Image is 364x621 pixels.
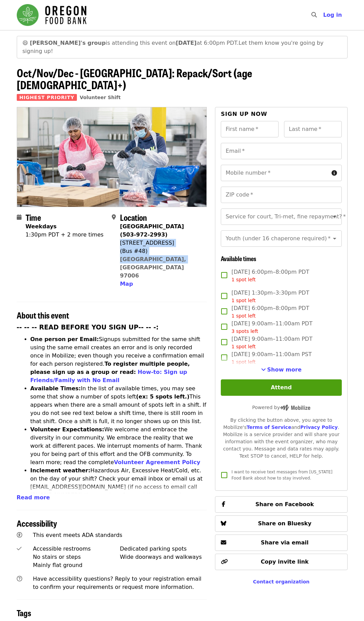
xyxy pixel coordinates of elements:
[261,539,309,546] span: Share via email
[17,607,31,619] span: Tags
[30,336,99,342] strong: One person per Email:
[120,239,201,247] div: [STREET_ADDRESS]
[284,121,342,137] input: Last name
[231,268,309,283] span: [DATE] 6:00pm–8:00pm PDT
[30,467,207,508] li: Hazardous Air, Excessive Heat/Cold, etc. on the day of your shift? Check your email inbox or emai...
[280,405,310,411] img: Powered by Mobilize
[120,211,147,223] span: Location
[80,95,121,100] a: Volunteer Shift
[231,328,258,334] span: 3 spots left
[215,515,347,532] button: Share on Bluesky
[231,470,332,481] span: I want to receive text messages from [US_STATE] Food Bank about how to stay involved.
[26,231,104,239] div: 1:30pm PDT + 2 more times
[26,211,41,223] span: Time
[120,247,201,255] div: (Bus #48)
[231,344,256,349] span: 1 spot left
[221,143,341,159] input: Email
[221,379,341,396] button: Attend
[120,280,133,288] button: Map
[120,545,207,553] div: Dedicated parking spots
[267,366,302,373] span: Show more
[17,324,159,331] strong: -- -- -- READ BEFORE YOU SIGN UP-- -- -:
[215,554,347,570] button: Copy invite link
[323,12,342,18] span: Log in
[231,359,256,365] span: 1 spot left
[30,361,190,375] strong: To register multiple people, please sign up as a group or read:
[33,545,120,553] div: Accessible restrooms
[17,576,22,582] i: question-circle icon
[17,309,69,321] span: About this event
[26,223,57,230] strong: Weekdays
[23,40,28,46] span: grinning face emoji
[33,553,120,561] div: No stairs or steps
[33,532,122,538] span: This event meets ADA standards
[261,366,302,374] button: See more timeslots
[17,532,22,538] i: universal-access icon
[17,107,207,206] img: Oct/Nov/Dec - Beaverton: Repack/Sort (age 10+) organized by Oregon Food Bank
[30,426,105,433] strong: Volunteer Expectations:
[221,254,256,263] span: Available times
[311,12,317,18] i: search icon
[252,405,310,410] span: Powered by
[17,214,22,220] i: calendar icon
[215,535,347,551] button: Share via email
[231,313,256,319] span: 1 spot left
[231,277,256,282] span: 1 spot left
[120,553,207,561] div: Wide doorways and walkways
[255,501,314,508] span: Share on Facebook
[33,561,120,569] div: Mainly flat ground
[321,7,326,23] input: Search
[17,94,77,101] span: Highest Priority
[332,170,337,176] i: circle-info icon
[30,335,207,384] li: Signups submitted for the same shift using the same email creates an error and is only recorded o...
[112,214,116,220] i: map-marker-alt icon
[330,212,339,221] button: Open
[246,424,291,430] a: Terms of Service
[120,281,133,287] span: Map
[231,320,312,335] span: [DATE] 9:00am–11:00am PDT
[30,426,207,467] li: We welcome and embrace the diversity in our community. We embrace the reality that we work at dif...
[176,40,197,46] strong: [DATE]
[221,165,328,181] input: Mobile number
[114,459,200,465] a: Volunteer Agreement Policy
[221,121,279,137] input: First name
[17,65,252,93] span: Oct/Nov/Dec - [GEOGRAPHIC_DATA]: Repack/Sort (age [DEMOGRAPHIC_DATA]+)
[215,496,347,513] button: Share on Facebook
[30,385,81,392] strong: Available Times:
[261,558,309,565] span: Copy invite link
[258,520,312,527] span: Share on Bluesky
[231,289,309,304] span: [DATE] 1:30pm–3:30pm PDT
[330,234,339,243] button: Open
[17,517,57,529] span: Accessibility
[30,467,91,474] strong: Inclement weather:
[221,111,267,117] span: Sign up now
[221,187,341,203] input: ZIP code
[30,384,207,426] li: In the list of available times, you may see some that show a number of spots left This appears wh...
[300,424,338,430] a: Privacy Policy
[17,4,86,26] img: Oregon Food Bank - Home
[30,369,187,383] a: How-to: Sign up Friends/Family with No Email
[221,417,341,460] div: By clicking the button above, you agree to Mobilize's and . Mobilize is a service provider and wi...
[318,8,347,22] button: Log in
[136,393,189,400] strong: (ex: 5 spots left.)
[120,256,186,279] a: [GEOGRAPHIC_DATA], [GEOGRAPHIC_DATA] 97006
[231,304,309,320] span: [DATE] 6:00pm–8:00pm PDT
[231,350,312,366] span: [DATE] 9:00am–11:00am PST
[231,335,312,350] span: [DATE] 9:00am–11:00am PDT
[30,40,239,46] span: is attending this event on at 6:00pm PDT.
[33,576,201,590] span: Have accessibility questions? Reply to your registration email to confirm your requirements or re...
[17,494,50,501] span: Read more
[253,579,309,584] a: Contact organization
[17,545,22,552] i: check icon
[30,40,106,46] strong: [PERSON_NAME]'s group
[17,494,50,502] button: Read more
[120,223,184,238] strong: [GEOGRAPHIC_DATA] (503-972-2993)
[231,298,256,303] span: 1 spot left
